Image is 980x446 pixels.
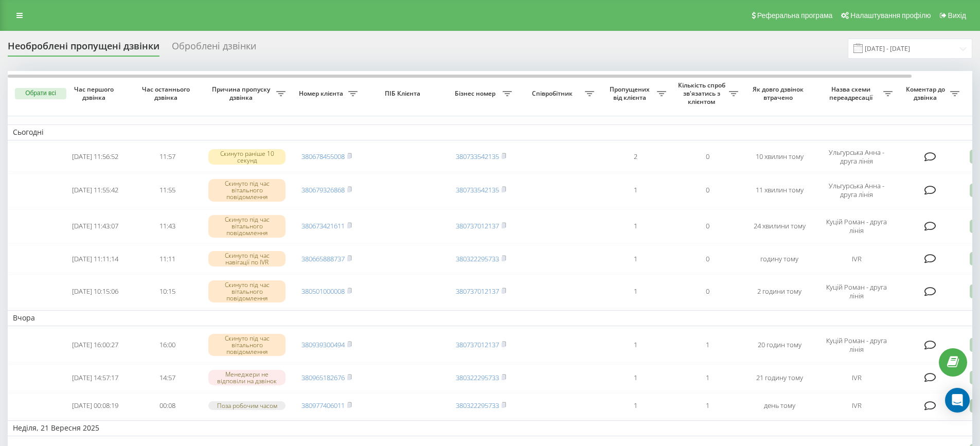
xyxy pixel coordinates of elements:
td: 1 [599,364,671,391]
td: 0 [671,209,743,243]
td: [DATE] 16:00:27 [59,328,131,362]
td: 1 [599,328,671,362]
a: 380737012137 [456,287,499,296]
td: 1 [671,364,743,391]
td: 20 годин тому [743,328,815,362]
span: Реферальна програма [757,11,833,20]
div: Скинуто під час вітального повідомлення [208,215,286,238]
span: Бізнес номер [450,90,503,98]
td: IVR [815,364,898,391]
td: 2 [599,142,671,171]
td: 1 [599,275,671,309]
td: 2 години тому [743,275,815,309]
td: IVR [815,245,898,273]
span: Кількість спроб зв'язатись з клієнтом [676,81,729,105]
span: Час останнього дзвінка [139,85,195,101]
td: 10 хвилин тому [743,142,815,171]
td: 11 хвилин тому [743,173,815,207]
td: [DATE] 10:15:06 [59,275,131,309]
td: Куцій Роман - друга лінія [815,328,898,362]
td: 0 [671,142,743,171]
td: 1 [599,209,671,243]
a: 380322295733 [456,254,499,263]
a: 380679326868 [301,185,345,194]
td: 14:57 [131,364,203,391]
td: 1 [599,173,671,207]
span: Пропущених від клієнта [604,85,657,101]
td: день тому [743,393,815,418]
span: Причина пропуску дзвінка [208,85,276,101]
span: ПІБ Клієнта [371,90,436,98]
div: Менеджери не відповіли на дзвінок [208,370,286,385]
td: [DATE] 11:55:42 [59,173,131,207]
td: Куцій Роман - друга лінія [815,209,898,243]
a: 380322295733 [456,401,499,410]
td: годину тому [743,245,815,273]
a: 380939300494 [301,340,345,349]
td: 11:55 [131,173,203,207]
a: 380733542135 [456,185,499,194]
td: Ульгурська Анна - друга лінія [815,142,898,171]
td: [DATE] 11:11:14 [59,245,131,273]
td: [DATE] 11:43:07 [59,209,131,243]
td: 11:11 [131,245,203,273]
td: 00:08 [131,393,203,418]
a: 380977406011 [301,401,345,410]
a: 380737012137 [456,221,499,230]
span: Назва схеми переадресації [821,85,883,101]
span: Вихід [948,11,966,20]
td: IVR [815,393,898,418]
div: Оброблені дзвінки [172,41,256,57]
div: Скинуто під час вітального повідомлення [208,334,286,356]
td: 24 хвилини тому [743,209,815,243]
span: Коментар до дзвінка [903,85,950,101]
a: 380965182676 [301,373,345,382]
div: Поза робочим часом [208,401,286,410]
td: 1 [671,393,743,418]
td: 1 [599,245,671,273]
a: 380733542135 [456,152,499,161]
span: Номер клієнта [296,90,348,98]
td: 0 [671,245,743,273]
td: 1 [599,393,671,418]
td: Куцій Роман - друга лінія [815,275,898,309]
a: 380673421611 [301,221,345,230]
div: Скинуто під час вітального повідомлення [208,179,286,202]
span: Час першого дзвінка [67,85,123,101]
td: 21 годину тому [743,364,815,391]
span: Налаштування профілю [850,11,931,20]
td: 11:43 [131,209,203,243]
div: Скинуто під час вітального повідомлення [208,280,286,303]
a: 380501000008 [301,287,345,296]
div: Скинуто раніше 10 секунд [208,149,286,165]
button: Обрати всі [15,88,66,99]
td: 10:15 [131,275,203,309]
td: [DATE] 00:08:19 [59,393,131,418]
div: Необроблені пропущені дзвінки [8,41,159,57]
td: Ульгурська Анна - друга лінія [815,173,898,207]
div: Скинуто під час навігації по IVR [208,251,286,266]
a: 380322295733 [456,373,499,382]
a: 380678455008 [301,152,345,161]
td: [DATE] 14:57:17 [59,364,131,391]
td: 16:00 [131,328,203,362]
td: 0 [671,173,743,207]
span: Співробітник [522,90,585,98]
td: 0 [671,275,743,309]
div: Open Intercom Messenger [945,388,970,413]
a: 380737012137 [456,340,499,349]
td: 1 [671,328,743,362]
span: Як довго дзвінок втрачено [752,85,807,101]
a: 380665888737 [301,254,345,263]
td: [DATE] 11:56:52 [59,142,131,171]
td: 11:57 [131,142,203,171]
